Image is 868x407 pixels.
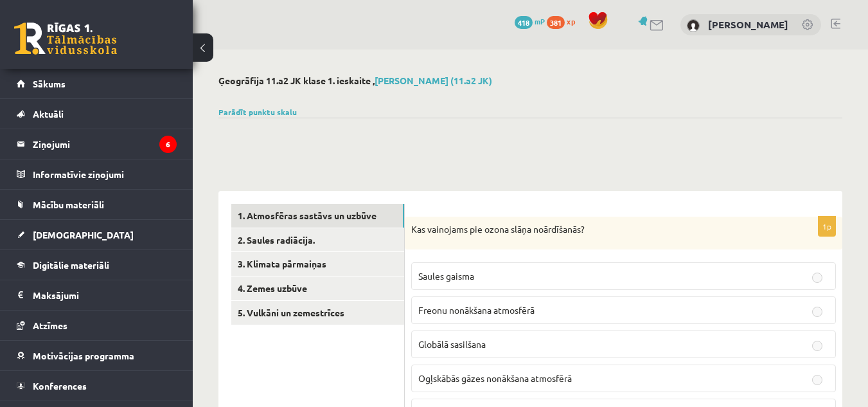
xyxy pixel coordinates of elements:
input: Globālā sasilšana [812,341,822,351]
span: Ogļskābās gāzes nonākšana atmosfērā [418,372,572,384]
span: 381 [547,16,565,29]
input: Freonu nonākšana atmosfērā [812,307,822,317]
span: Mācību materiāli [33,199,104,210]
span: Sākums [33,78,66,89]
a: Atzīmes [17,311,177,340]
span: Konferences [33,380,87,392]
span: Motivācijas programma [33,350,134,361]
a: 2. Saules radiācija. [231,228,404,252]
a: 3. Klimata pārmaiņas [231,252,404,276]
span: Aktuāli [33,108,64,120]
i: 6 [159,136,177,153]
a: [DEMOGRAPHIC_DATA] [17,220,177,249]
span: Globālā sasilšana [418,338,486,350]
a: Rīgas 1. Tālmācības vidusskola [14,23,117,55]
legend: Informatīvie ziņojumi [33,159,177,189]
a: 381 xp [547,16,581,26]
input: Ogļskābās gāzes nonākšana atmosfērā [812,375,822,385]
a: 1. Atmosfēras sastāvs un uzbūve [231,204,404,228]
a: 5. Vulkāni un zemestrīces [231,301,404,325]
legend: Ziņojumi [33,129,177,159]
a: [PERSON_NAME] [708,18,788,31]
span: mP [535,16,545,26]
span: Atzīmes [33,320,67,331]
a: Sākums [17,69,177,98]
span: [DEMOGRAPHIC_DATA] [33,229,134,240]
a: Digitālie materiāli [17,250,177,280]
a: [PERSON_NAME] (11.a2 JK) [375,75,492,86]
a: Ziņojumi6 [17,129,177,159]
input: Saules gaisma [812,273,822,283]
a: 4. Zemes uzbūve [231,276,404,300]
a: Informatīvie ziņojumi [17,159,177,189]
a: Mācību materiāli [17,190,177,219]
legend: Maksājumi [33,280,177,310]
img: Anastasija Pozņakova [687,19,700,32]
a: Parādīt punktu skalu [218,107,297,117]
a: Konferences [17,371,177,401]
a: Maksājumi [17,280,177,310]
a: 418 mP [515,16,545,26]
p: 1p [818,216,836,237]
a: Aktuāli [17,99,177,129]
span: Digitālie materiāli [33,259,109,271]
span: 418 [515,16,533,29]
h2: Ģeogrāfija 11.a2 JK klase 1. ieskaite , [218,75,842,86]
a: Motivācijas programma [17,341,177,370]
p: Kas vainojams pie ozona slāņa noārdīšanās? [411,223,772,236]
span: Saules gaisma [418,270,474,282]
span: xp [567,16,575,26]
span: Freonu nonākšana atmosfērā [418,304,535,316]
